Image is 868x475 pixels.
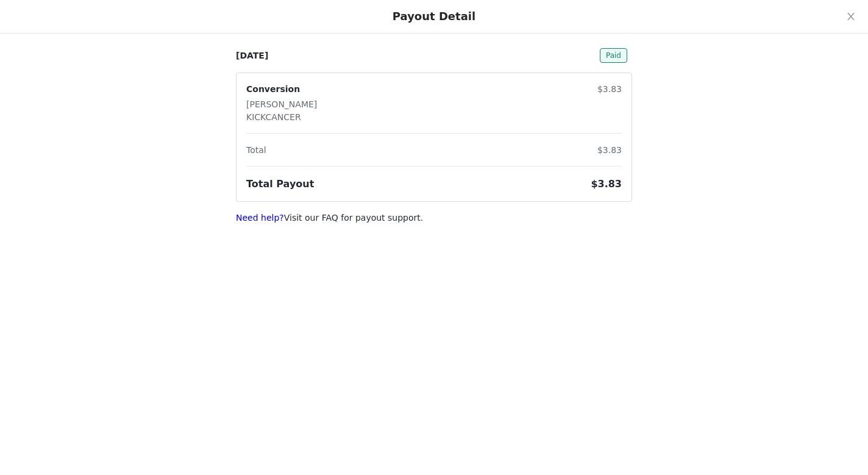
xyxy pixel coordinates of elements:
[600,48,627,63] span: Paid
[591,178,622,190] span: $3.83
[236,49,268,62] p: [DATE]
[246,177,314,191] h3: Total Payout
[393,10,475,23] div: Payout Detail
[246,98,317,111] p: [PERSON_NAME]
[236,213,284,223] a: Need help?
[846,12,856,21] i: icon: close
[246,144,266,157] p: Total
[246,83,317,96] p: Conversion
[236,212,632,224] p: Visit our FAQ for payout support.
[246,111,317,124] p: KICKCANCER
[597,145,622,155] span: $3.83
[597,84,622,94] span: $3.83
